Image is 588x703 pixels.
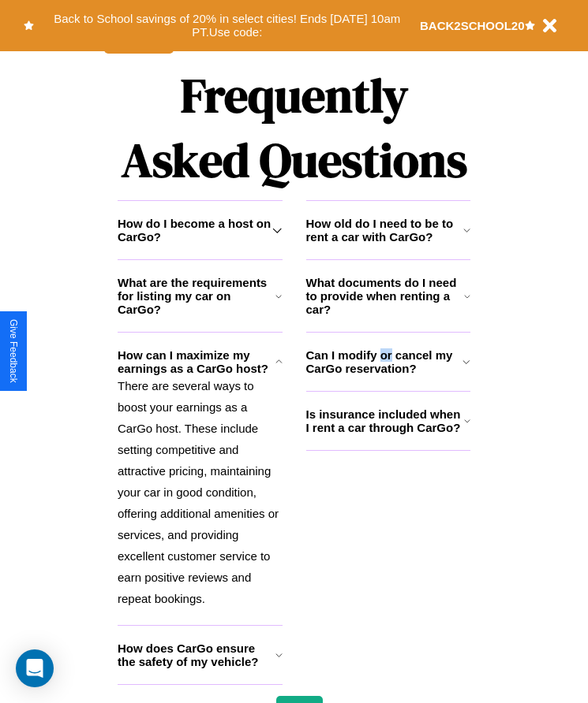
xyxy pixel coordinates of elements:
[118,642,275,668] h3: How does CarGo ensure the safety of my vehicle?
[118,217,272,244] h3: How do I become a host on CarGo?
[118,375,283,609] p: There are several ways to boost your earnings as a CarGo host. These include setting competitive ...
[306,276,465,316] h3: What documents do I need to provide when renting a car?
[306,217,463,244] h3: How old do I need to be to rent a car with CarGo?
[306,407,464,434] h3: Is insurance included when I rent a car through CarGo?
[118,348,275,375] h3: How can I maximize my earnings as a CarGo host?
[118,276,275,316] h3: What are the requirements for listing my car on CarGo?
[34,8,420,43] button: Back to School savings of 20% in select cities! Ends [DATE] 10am PT.Use code:
[306,348,463,375] h3: Can I modify or cancel my CarGo reservation?
[16,649,54,687] div: Open Intercom Messenger
[8,319,19,383] div: Give Feedback
[420,19,525,32] b: BACK2SCHOOL20
[118,55,470,200] h1: Frequently Asked Questions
